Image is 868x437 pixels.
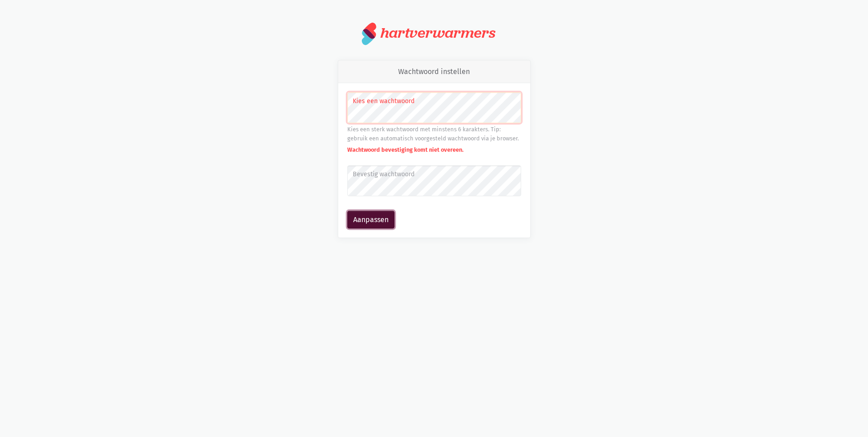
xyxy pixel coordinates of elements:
[362,22,377,45] img: logo.svg
[347,125,521,144] div: Kies een sterk wachtwoord met minstens 6 karakters. Tip: gebruik een automatisch voorgesteld wach...
[347,146,464,153] strong: Wachtwoord bevestiging komt niet overeen.
[347,211,395,229] button: Aanpassen
[353,169,515,179] label: Bevestig wachtwoord
[362,22,506,45] a: hartverwarmers
[347,92,521,228] form: Wachtwoord instellen
[353,96,515,106] label: Kies een wachtwoord
[338,60,530,84] div: Wachtwoord instellen
[380,25,495,41] div: hartverwarmers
